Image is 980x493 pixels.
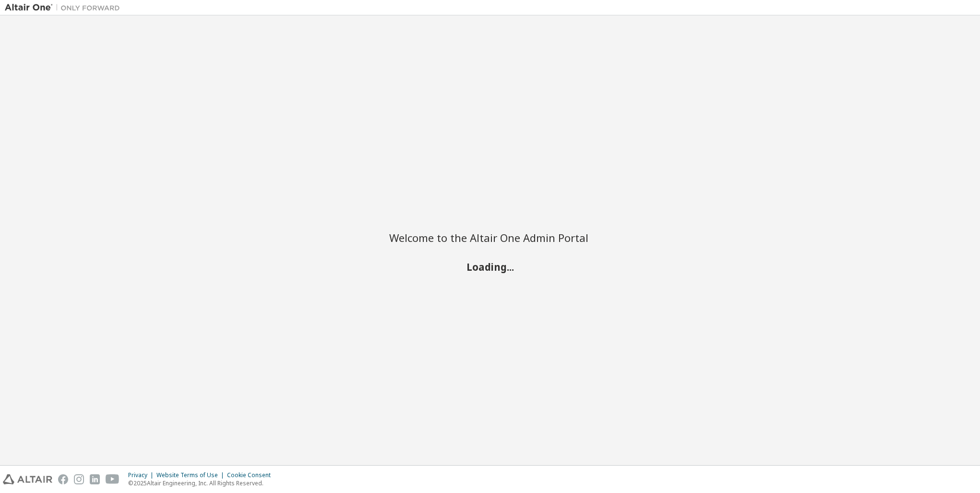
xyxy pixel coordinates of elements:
div: Cookie Consent [227,471,276,479]
img: altair_logo.svg [3,474,52,484]
img: Altair One [5,3,125,12]
img: facebook.svg [58,474,68,484]
img: youtube.svg [106,474,120,484]
h2: Loading... [389,260,591,273]
h2: Welcome to the Altair One Admin Portal [389,231,591,244]
img: instagram.svg [74,474,84,484]
div: Privacy [128,471,156,479]
div: Website Terms of Use [156,471,227,479]
img: linkedin.svg [90,474,100,484]
p: © 2025 Altair Engineering, Inc. All Rights Reserved. [128,479,276,487]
